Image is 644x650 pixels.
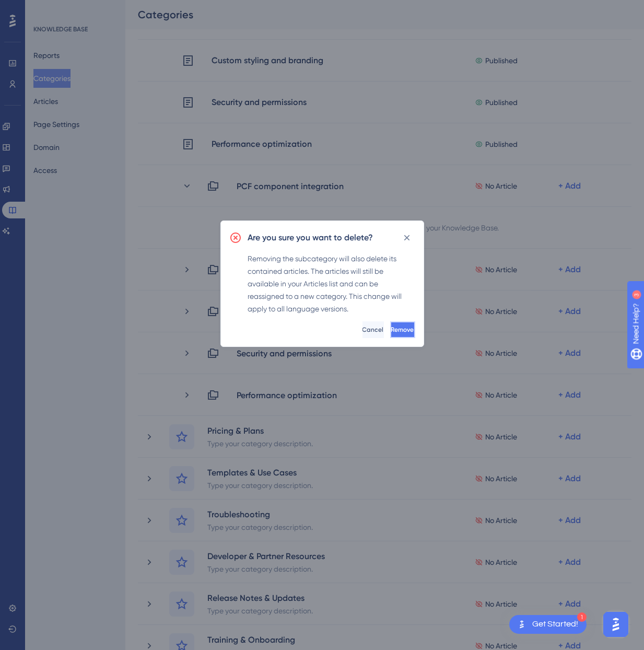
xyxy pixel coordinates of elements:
[25,3,65,15] span: Need Help?
[516,618,528,631] img: launcher-image-alternative-text
[577,612,587,622] div: 1
[248,231,373,244] h2: Are you sure you want to delete?
[600,609,631,640] iframe: UserGuiding AI Assistant Launcher
[532,619,578,630] div: Get Started!
[248,252,415,315] div: Removing the subcategory will also delete its contained articles. The articles will still be avai...
[509,615,587,634] div: Open Get Started! checklist, remaining modules: 1
[391,326,414,334] span: Remove
[73,5,76,14] div: 3
[362,326,384,334] span: Cancel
